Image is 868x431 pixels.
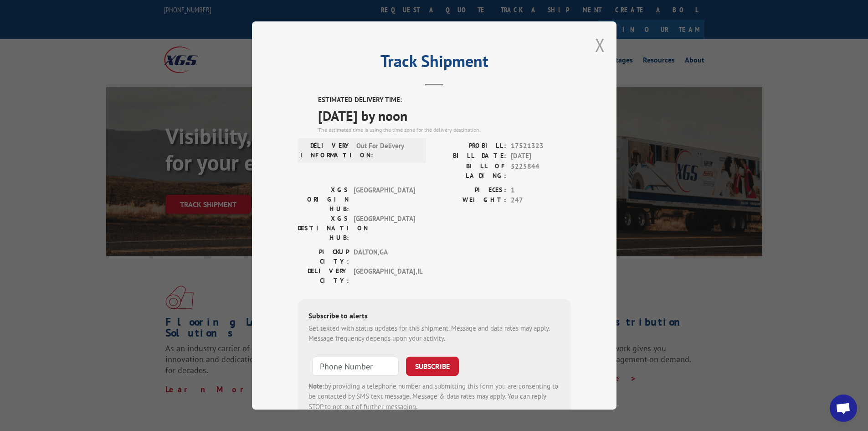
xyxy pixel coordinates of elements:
button: Close modal [595,33,605,57]
label: PIECES: [434,185,506,196]
label: XGS DESTINATION HUB: [298,214,349,243]
div: Get texted with status updates for this shipment. Message and data rates may apply. Message frequ... [308,323,560,344]
div: The estimated time is using the time zone for the delivery destination. [318,126,571,134]
span: 247 [511,195,571,206]
span: [DATE] [511,151,571,161]
span: 17521323 [511,141,571,151]
h2: Track Shipment [298,55,571,72]
span: DALTON , GA [354,247,415,266]
span: [GEOGRAPHIC_DATA] [354,185,415,214]
div: Open chat [830,395,857,422]
span: 1 [511,185,571,196]
span: [GEOGRAPHIC_DATA] , IL [354,266,415,286]
label: DELIVERY CITY: [298,266,349,286]
input: Phone Number [312,357,399,376]
span: [GEOGRAPHIC_DATA] [354,214,415,243]
div: by providing a telephone number and submitting this form you are consenting to be contacted by SM... [308,381,560,412]
label: PROBILL: [434,141,506,151]
label: ESTIMATED DELIVERY TIME: [318,95,571,105]
label: XGS ORIGIN HUB: [298,185,349,214]
strong: Note: [308,382,324,390]
label: PICKUP CITY: [298,247,349,266]
label: DELIVERY INFORMATION: [300,141,352,160]
label: BILL OF LADING: [434,161,506,181]
div: Subscribe to alerts [308,310,560,323]
button: SUBSCRIBE [406,357,459,376]
span: 5225844 [511,161,571,181]
label: BILL DATE: [434,151,506,161]
span: Out For Delivery [356,141,418,160]
label: WEIGHT: [434,195,506,206]
span: [DATE] by noon [318,105,571,126]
